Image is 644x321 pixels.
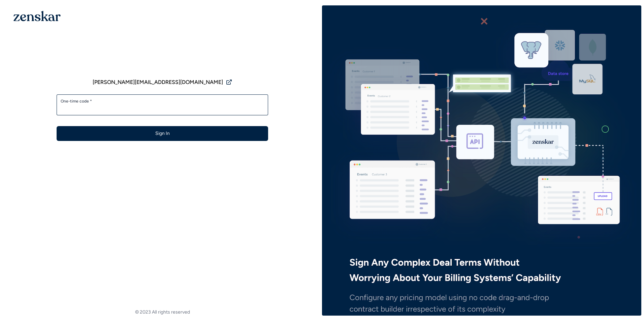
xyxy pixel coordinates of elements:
[61,98,264,104] label: One-time code *
[93,78,223,86] span: [PERSON_NAME][EMAIL_ADDRESS][DOMAIN_NAME]
[57,126,268,141] button: Sign In
[13,11,61,21] img: 1OGAJ2xQqyY4LXKgY66KYq0eOWRCkrZdAb3gUhuVAqdWPZE9SRJmCz+oDMSn4zDLXe31Ii730ItAGKgCKgCCgCikA4Av8PJUP...
[3,309,322,316] footer: © 2023 All rights reserved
